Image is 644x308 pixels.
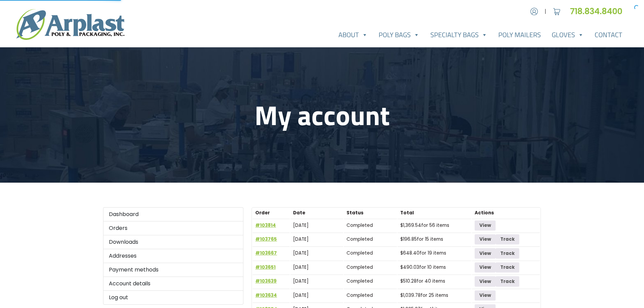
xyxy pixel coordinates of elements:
time: [DATE] [293,278,309,284]
td: for 56 items [398,219,472,232]
a: Gloves [546,28,589,42]
a: Contact [589,28,628,42]
time: [DATE] [293,236,309,242]
time: [DATE] [293,292,309,299]
img: logo [16,9,124,40]
a: 718.834.8400 [570,6,628,17]
span: 1,039.78 [400,292,421,299]
span: Actions [475,210,494,216]
td: for 10 items [398,261,472,274]
a: View order number 103634 [255,292,277,299]
td: Completed [344,261,397,274]
time: [DATE] [293,222,309,229]
a: Account details [103,277,244,291]
td: Completed [344,233,397,246]
a: Payment methods [103,263,244,277]
span: $ [400,236,403,242]
span: $ [400,264,403,270]
td: Completed [344,289,397,302]
span: 490.03 [400,264,419,270]
time: [DATE] [293,264,309,270]
span: Order [255,210,270,216]
a: View order number 103651 [255,264,276,270]
a: View order 103639 [475,276,496,286]
a: View order 103814 [475,220,496,231]
a: Addresses [103,249,244,263]
a: Orders [103,221,244,235]
span: $ [400,222,403,229]
a: View order number 103814 [255,222,276,229]
span: | [545,7,546,16]
h1: My account [103,99,541,131]
time: [DATE] [293,250,309,256]
td: Completed [344,275,397,288]
a: Track order number 103639 [496,276,519,286]
td: for 25 items [398,289,472,302]
span: $ [400,278,403,284]
span: 648.40 [400,250,420,256]
a: View order 103765 [475,234,496,244]
span: $ [400,292,403,299]
a: Dashboard [103,207,244,221]
a: Track order number 103651 [496,262,519,273]
a: View order 103667 [475,248,496,258]
span: Total [400,210,414,216]
a: Specialty Bags [425,28,493,42]
a: Log out [103,291,244,305]
span: Status [347,210,363,216]
a: Track order number 103667 [496,248,519,258]
span: Date [293,210,305,216]
td: Completed [344,246,397,260]
a: View order 103651 [475,262,496,273]
a: Track order number 103765 [496,234,519,244]
a: Poly Mailers [493,28,546,42]
a: View order number 103639 [255,278,277,284]
td: for 40 items [398,275,472,288]
a: About [333,28,373,42]
td: Completed [344,219,397,232]
span: $ [400,250,403,256]
span: 1,369.54 [400,222,421,229]
a: View order 103634 [475,290,496,301]
a: View order number 103765 [255,236,277,242]
span: 510.28 [400,278,416,284]
td: for 15 items [398,233,472,246]
a: Downloads [103,235,244,249]
td: for 19 items [398,246,472,260]
a: Poly Bags [373,28,425,42]
a: View order number 103667 [255,250,277,256]
span: 196.85 [400,236,417,242]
